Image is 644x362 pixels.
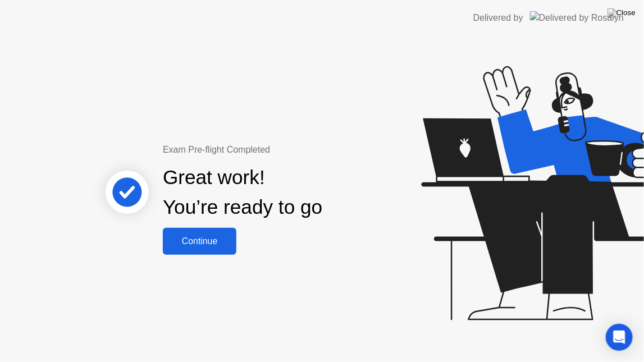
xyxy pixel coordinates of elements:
button: Continue [163,228,236,255]
div: Great work! You’re ready to go [163,163,322,222]
div: Delivered by [473,11,523,25]
div: Open Intercom Messenger [606,324,633,351]
div: Exam Pre-flight Completed [163,143,395,157]
img: Close [608,8,636,17]
div: Continue [166,236,233,246]
img: Delivered by Rosalyn [530,11,624,24]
